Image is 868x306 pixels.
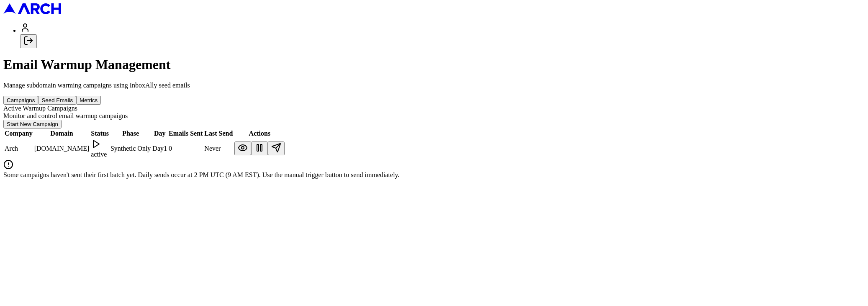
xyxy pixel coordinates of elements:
div: Active Warmup Campaigns [3,105,865,112]
div: Synthetic Only [110,145,151,152]
td: [DOMAIN_NAME] [34,139,90,159]
div: active [91,151,109,158]
div: Some campaigns haven't sent their first batch yet. Daily sends occur at 2 PM UTC (9 AM EST). Use ... [3,171,865,179]
td: Arch [4,139,33,159]
button: Start New Campaign [3,120,62,129]
button: Campaigns [3,96,38,105]
button: Metrics [76,96,101,105]
button: Log out [20,34,37,48]
td: Never [204,139,233,159]
th: Status [90,129,109,138]
div: Monitor and control email warmup campaigns [3,112,865,120]
th: Actions [234,129,285,138]
th: Emails Sent [168,129,203,138]
th: Company [4,129,33,138]
th: Last Send [204,129,233,138]
h1: Email Warmup Management [3,57,865,72]
td: 0 [168,139,203,159]
th: Day [152,129,167,138]
button: Seed Emails [38,96,76,105]
p: Manage subdomain warming campaigns using InboxAlly seed emails [3,82,865,89]
td: Day 1 [152,139,167,159]
th: Phase [110,129,151,138]
th: Domain [34,129,90,138]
